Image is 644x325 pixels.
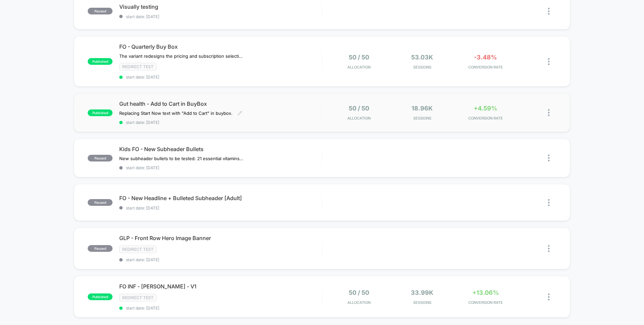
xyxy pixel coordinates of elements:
[548,109,550,116] img: close
[456,65,515,69] span: CONVERSION RATE
[119,195,321,201] span: FO - New Headline + Bulleted Subheader [Adult]
[119,294,157,301] span: Redirect Test
[392,300,452,305] span: Sessions
[474,54,497,61] span: -3.48%
[88,293,113,300] span: published
[88,8,113,14] span: paused
[88,199,113,206] span: paused
[119,110,232,116] span: Replacing Start Now text with "Add to Cart" in buybox.
[88,155,113,161] span: paused
[548,293,550,300] img: close
[456,300,515,305] span: CONVERSION RATE
[88,245,113,252] span: paused
[119,245,157,253] span: Redirect Test
[392,65,452,69] span: Sessions
[119,100,321,107] span: Gut health - Add to Cart in BuyBox
[349,105,369,112] span: 50 / 50
[548,154,550,161] img: close
[548,245,550,252] img: close
[119,3,321,10] span: Visually testing
[472,289,499,296] span: +13.06%
[119,120,321,125] span: start date: [DATE]
[548,199,550,206] img: close
[392,116,452,121] span: Sessions
[412,105,433,112] span: 18.96k
[119,205,321,211] span: start date: [DATE]
[119,156,244,161] span: New subheader bullets to be tested: 21 essential vitamins from 100% organic fruits & veggiesSuppo...
[347,65,371,69] span: Allocation
[119,283,321,290] span: FO INF - [PERSON_NAME] - V1
[119,75,321,80] span: start date: [DATE]
[119,257,321,262] span: start date: [DATE]
[119,63,157,71] span: Redirect Test
[411,54,433,61] span: 53.03k
[548,8,550,15] img: close
[119,53,244,59] span: The variant redesigns the pricing and subscription selection interface by introducing a more stru...
[347,300,371,305] span: Allocation
[349,54,369,61] span: 50 / 50
[474,105,497,112] span: +4.59%
[349,289,369,296] span: 50 / 50
[119,146,321,152] span: Kids FO - New Subheader Bullets
[119,235,321,241] span: GLP - Front Row Hero Image Banner
[88,58,113,65] span: published
[119,306,321,311] span: start date: [DATE]
[548,58,550,65] img: close
[456,116,515,121] span: CONVERSION RATE
[88,109,113,116] span: published
[119,14,321,19] span: start date: [DATE]
[347,116,371,121] span: Allocation
[411,289,433,296] span: 33.99k
[119,165,321,170] span: start date: [DATE]
[119,43,321,50] span: FO - Quarterly Buy Box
